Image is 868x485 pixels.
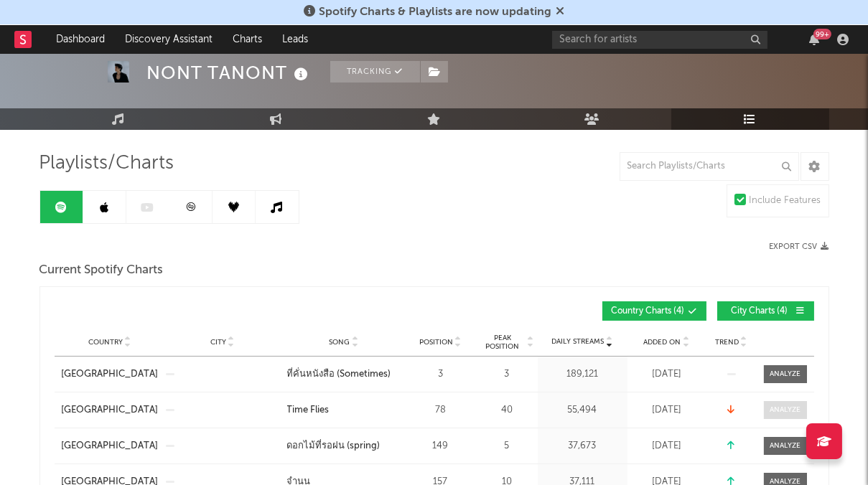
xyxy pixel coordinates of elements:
div: Include Features [750,192,821,209]
span: Spotify Charts & Playlists are now updating [319,6,551,18]
button: Tracking [330,61,420,83]
div: ดอกไม้ที่รอฝน (spring) [287,439,381,453]
a: Discovery Assistant [115,25,223,54]
span: Added On [644,338,681,347]
a: [GEOGRAPHIC_DATA] [62,403,159,418]
div: [DATE] [631,403,703,418]
a: Time Flies [287,403,401,418]
div: 3 [480,367,534,382]
div: 5 [480,439,534,453]
div: 40 [480,403,534,418]
div: 78 [409,403,473,418]
button: Export CSV [770,242,829,251]
div: [DATE] [631,367,703,382]
div: 3 [409,367,473,382]
span: City [210,338,226,347]
span: Peak Position [480,334,526,351]
span: Country Charts ( 4 ) [612,307,685,316]
a: Leads [272,25,318,54]
a: [GEOGRAPHIC_DATA] [62,439,159,453]
div: 149 [409,439,473,453]
button: 99+ [809,34,819,45]
a: ที่คั่นหนังสือ (Sometimes) [287,367,401,382]
span: Current Spotify Charts [39,262,164,279]
a: ดอกไม้ที่รอฝน (spring) [287,439,401,453]
button: Country Charts(4) [602,301,706,321]
a: [GEOGRAPHIC_DATA] [62,367,159,382]
span: City Charts ( 4 ) [727,307,793,316]
input: Search Playlists/Charts [620,152,799,181]
span: Country [88,338,123,347]
div: 55,494 [541,403,624,418]
div: NONT TANONT [147,61,312,85]
a: Charts [223,25,272,54]
div: 189,121 [541,367,624,382]
span: Position [419,338,453,347]
div: ที่คั่นหนังสือ (Sometimes) [287,367,391,382]
span: Daily Streams [552,336,605,347]
div: 99 + [813,29,831,39]
div: 37,673 [541,439,624,453]
span: Playlists/Charts [39,155,174,172]
div: [DATE] [631,439,703,453]
span: Song [330,338,350,347]
a: Dashboard [46,25,115,54]
button: City Charts(4) [717,301,814,321]
span: Dismiss [556,6,564,18]
span: Trend [715,338,739,347]
input: Search for artists [552,31,767,49]
div: Time Flies [287,403,330,418]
